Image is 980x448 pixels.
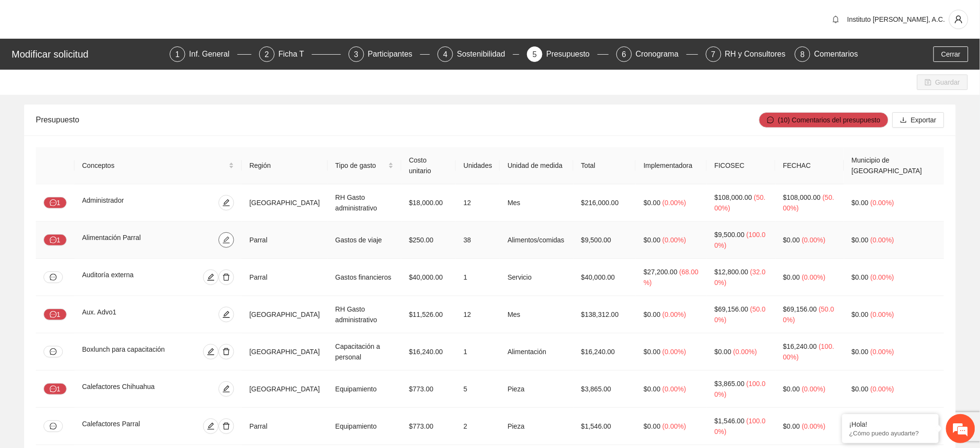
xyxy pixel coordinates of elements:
td: $3,865.00 [573,371,636,408]
th: Unidad de medida [500,147,573,184]
td: Equipamiento [328,371,401,408]
button: delete [219,269,234,285]
div: 5Presupuesto [527,46,609,62]
span: (10) Comentarios del presupuesto [778,115,880,125]
td: [GEOGRAPHIC_DATA] [242,184,328,222]
div: Inf. General [189,46,237,62]
button: edit [219,381,234,397]
span: $0.00 [852,236,869,244]
td: Equipamiento [328,408,401,445]
td: $16,240.00 [573,333,636,371]
span: ( 0.00% ) [662,311,686,318]
td: Parral [242,259,328,296]
span: ( 0.00% ) [871,273,894,281]
td: Alimentación [500,333,573,371]
div: Modificar solicitud [12,46,164,62]
div: 2Ficha T [259,46,341,62]
th: Región [242,147,328,184]
td: Mes [500,184,573,222]
span: $0.00 [783,422,800,430]
td: 1 [456,333,500,371]
button: delete [219,418,234,434]
button: message [44,271,63,283]
div: 4Sostenibilidad [438,46,519,62]
td: 12 [456,296,500,333]
td: $40,000.00 [573,259,636,296]
span: $0.00 [644,348,660,356]
button: message1 [44,383,67,395]
td: $138,312.00 [573,296,636,333]
span: 1 [176,50,180,59]
button: downloadExportar [892,112,944,128]
div: Chatee con nosotros ahora [50,49,162,62]
div: Boxlunch para capacitación [82,344,184,359]
td: Pieza [500,371,573,408]
span: message [50,311,57,319]
td: [GEOGRAPHIC_DATA] [242,333,328,371]
span: $69,156.00 [783,305,817,313]
td: $16,240.00 [401,333,456,371]
div: 1Inf. General [170,46,251,62]
div: Participantes [368,46,421,62]
td: Capacitación a personal [328,333,401,371]
textarea: Escriba su mensaje y pulse “Intro” [5,264,184,298]
span: message [50,386,57,393]
span: 2 [264,50,269,59]
span: ( 0.00% ) [733,348,757,356]
span: ( 0.00% ) [871,348,894,356]
button: edit [203,269,219,285]
button: user [949,10,968,29]
span: $108,000.00 [715,194,752,201]
div: Alimentación Parral [82,232,180,248]
div: Comentarios [814,46,858,62]
span: $0.00 [644,385,660,393]
td: 1 [456,259,500,296]
button: message1 [44,234,67,246]
button: edit [219,232,234,248]
span: ( 0.00% ) [802,273,826,281]
div: Sostenibilidad [457,46,513,62]
span: ( 0.00% ) [662,236,686,244]
span: $0.00 [852,311,869,318]
span: ( 0.00% ) [802,422,826,430]
span: 6 [622,50,626,59]
span: ( 0.00% ) [662,199,686,207]
th: Conceptos [74,147,242,184]
span: ( 100.00% ) [715,417,766,435]
td: $9,500.00 [573,222,636,259]
button: message1 [44,197,67,209]
td: Parral [242,222,328,259]
span: delete [219,422,234,430]
span: ( 0.00% ) [662,422,686,430]
span: ( 100.00% ) [715,231,766,249]
div: Presupuesto [36,106,759,134]
span: delete [219,273,234,281]
span: $0.00 [852,385,869,393]
span: $12,800.00 [715,268,748,276]
th: FECHAC [775,147,844,184]
th: FICOSEC [707,147,775,184]
span: $0.00 [852,348,869,356]
span: $0.00 [644,311,660,318]
td: 5 [456,371,500,408]
span: ( 0.00% ) [662,385,686,393]
td: Parral [242,408,328,445]
th: Costo unitario [401,147,456,184]
span: ( 0.00% ) [802,236,826,244]
th: Implementadora [636,147,707,184]
span: $0.00 [644,422,660,430]
div: Minimizar ventana de chat en vivo [159,5,182,28]
span: edit [219,236,234,244]
span: ( 0.00% ) [871,385,894,393]
td: $11,526.00 [401,296,456,333]
span: 4 [443,50,448,59]
td: RH Gasto administrativo [328,184,401,222]
button: message [44,420,63,432]
span: edit [219,311,234,318]
span: message [50,348,57,355]
span: edit [204,348,218,356]
td: $18,000.00 [401,184,456,222]
span: ( 0.00% ) [871,311,894,318]
button: saveGuardar [917,75,968,90]
div: Presupuesto [546,46,598,62]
